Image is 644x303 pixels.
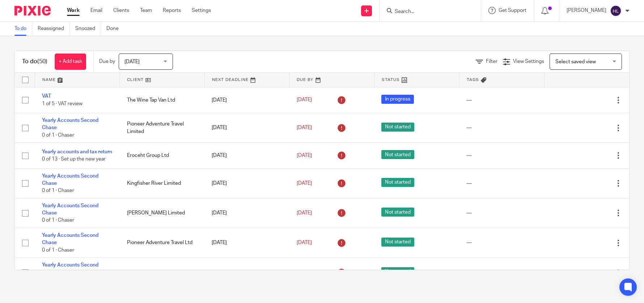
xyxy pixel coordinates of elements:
td: [DATE] [204,113,289,142]
span: Not started [381,267,414,276]
a: Team [140,7,152,14]
td: [DATE] [204,258,289,287]
a: Yearly accounts and tax return [42,149,112,154]
span: Not started [381,178,414,187]
img: Pixie [14,6,51,16]
span: 0 of 1 · Chaser [42,133,74,138]
td: Gariox Ltd [120,258,205,287]
span: [DATE] [297,153,312,158]
span: Not started [381,208,414,217]
span: [DATE] [124,59,140,64]
span: 1 of 5 · VAT review [42,101,82,106]
a: Reassigned [38,22,70,36]
span: [DATE] [297,210,312,215]
a: Yearly Accounts Second Chase [42,263,98,275]
td: Kingfisher River Limited [120,168,205,198]
a: Yearly Accounts Second Chase [42,203,98,215]
p: [PERSON_NAME] [567,7,606,14]
div: --- [466,239,537,246]
span: 0 of 1 · Chaser [42,218,74,223]
td: [DATE] [204,143,289,168]
a: Email [90,7,102,14]
p: Due by [99,58,115,65]
div: --- [466,124,537,131]
span: [DATE] [297,98,312,103]
td: [PERSON_NAME] Limited [120,198,205,228]
div: --- [466,152,537,159]
a: Yearly Accounts Second Chase [42,233,98,245]
span: Not started [381,123,414,132]
span: Not started [381,238,414,247]
span: Get Support [499,8,526,13]
span: (50) [37,59,47,64]
h1: To do [22,58,47,65]
td: The Wine Tap Van Ltd [120,87,205,113]
div: --- [466,209,537,217]
a: VAT [42,94,51,99]
td: Pioneer Adventure Travel Limited [120,113,205,142]
span: Filter [486,59,497,64]
a: Reports [163,7,181,14]
a: Snoozed [75,22,101,36]
div: --- [466,269,537,276]
input: Search [394,9,459,15]
div: --- [466,180,537,187]
span: [DATE] [297,181,312,186]
span: 0 of 1 · Chaser [42,188,74,193]
div: --- [466,97,537,104]
img: svg%3E [610,5,622,17]
span: 0 of 13 · Set up the new year [42,157,106,162]
a: + Add task [55,54,86,70]
span: Select saved view [555,59,596,64]
td: Pioneer Adventure Travel Ltd [120,228,205,257]
td: [DATE] [204,228,289,257]
span: [DATE] [297,240,312,245]
a: To do [14,22,32,36]
span: In progress [381,95,414,104]
a: Work [67,7,80,14]
span: View Settings [513,59,544,64]
td: Eroceht Group Ltd [120,143,205,168]
td: [DATE] [204,198,289,228]
a: Yearly Accounts Second Chase [42,174,98,186]
span: 0 of 1 · Chaser [42,248,74,253]
td: [DATE] [204,168,289,198]
span: Not started [381,150,414,159]
span: [DATE] [297,125,312,130]
a: Settings [192,7,211,14]
a: Yearly Accounts Second Chase [42,118,98,130]
td: [DATE] [204,87,289,113]
span: Tags [467,78,479,82]
a: Done [106,22,124,36]
a: Clients [113,7,129,14]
